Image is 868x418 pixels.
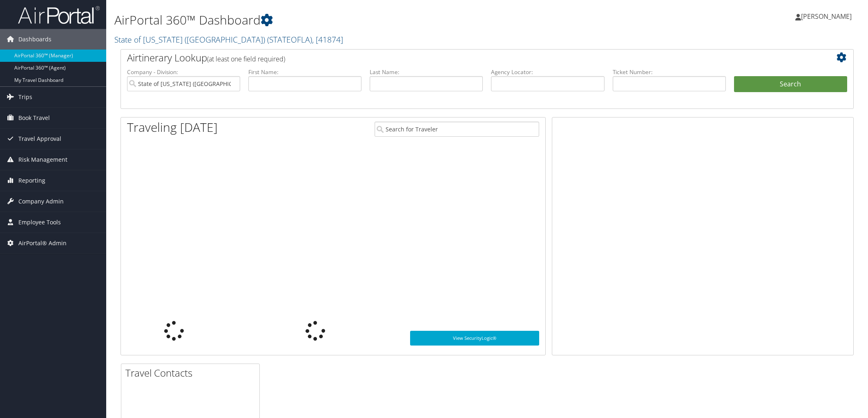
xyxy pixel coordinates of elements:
span: ( STATEOFLA ) [267,34,312,45]
span: [PERSON_NAME] [801,12,852,21]
label: Last Name: [370,68,483,76]
span: Company Admin [18,191,64,212]
span: , [ 41874 ] [312,34,343,45]
a: View SecurityLogic® [410,331,539,346]
h1: Traveling [DATE] [127,119,218,136]
img: airportal-logo.png [18,5,100,25]
a: State of [US_STATE] ([GEOGRAPHIC_DATA]) [114,34,343,45]
label: First Name: [248,68,361,76]
span: Trips [18,87,32,107]
span: Dashboards [18,29,51,50]
span: (at least one field required) [207,54,285,63]
button: Search [734,76,847,93]
span: Employee Tools [18,212,61,233]
span: Book Travel [18,108,50,128]
label: Agency Locator: [491,68,604,76]
h1: AirPortal 360™ Dashboard [114,11,611,29]
span: Travel Approval [18,129,61,149]
a: [PERSON_NAME] [795,4,860,29]
h2: Travel Contacts [125,366,259,380]
label: Ticket Number: [613,68,726,76]
h2: Airtinerary Lookup [127,51,786,65]
label: Company - Division: [127,68,240,76]
input: Search for Traveler [375,122,539,137]
span: Reporting [18,170,45,191]
span: Risk Management [18,149,67,170]
span: AirPortal® Admin [18,233,67,253]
